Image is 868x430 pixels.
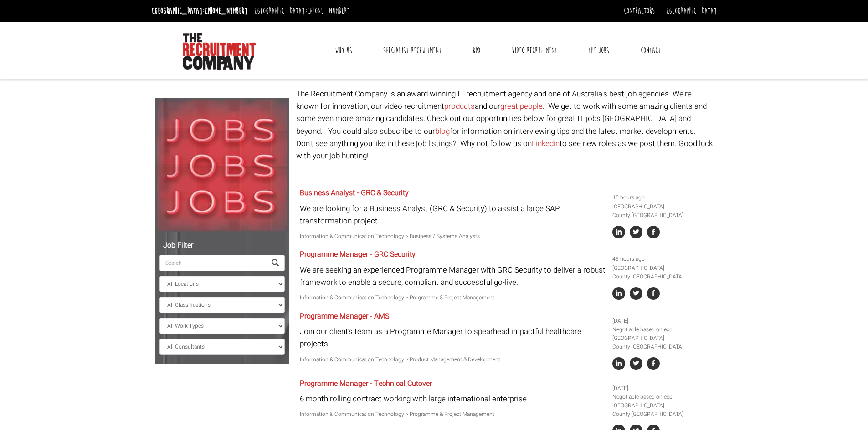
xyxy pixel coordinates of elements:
a: great people [500,101,543,112]
h5: Job Filter [159,242,285,250]
li: 45 hours ago [612,193,710,202]
input: Search [159,255,266,271]
a: Linkedin [532,138,560,149]
img: The Recruitment Company [183,33,256,70]
a: Video Recruitment [505,39,564,62]
a: Business Analyst - GRC & Security [300,187,409,198]
li: [GEOGRAPHIC_DATA]: [252,4,352,18]
a: [PHONE_NUMBER] [307,6,350,16]
a: Contractors [624,6,655,16]
a: products [444,101,475,112]
a: blog [435,126,450,137]
li: [GEOGRAPHIC_DATA]: [149,4,250,18]
a: [GEOGRAPHIC_DATA] [666,6,717,16]
a: Why Us [328,39,359,62]
a: [PHONE_NUMBER] [205,6,247,16]
a: RPO [466,39,487,62]
p: The Recruitment Company is an award winning IT recruitment agency and one of Australia's best job... [296,88,713,162]
a: Specialist Recruitment [376,39,448,62]
img: Jobs, Jobs, Jobs [155,98,289,232]
a: Contact [634,39,668,62]
a: The Jobs [581,39,616,62]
